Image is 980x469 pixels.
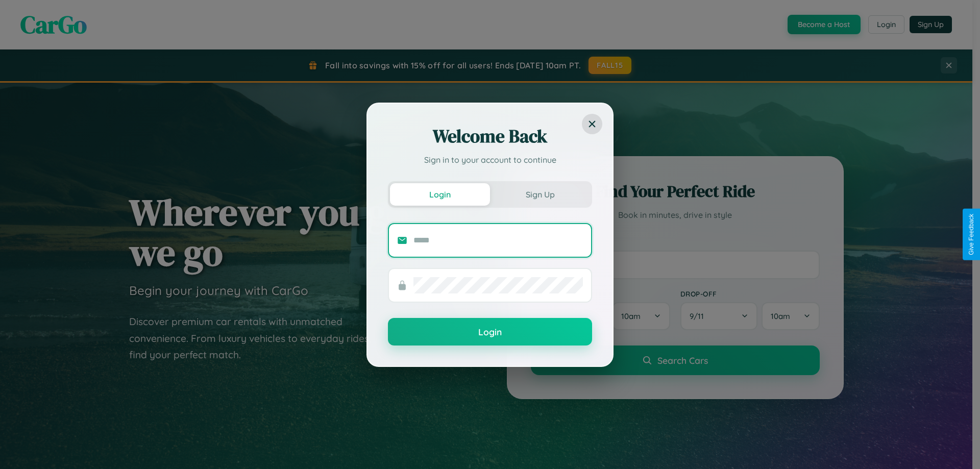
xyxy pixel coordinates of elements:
[968,214,975,255] div: Give Feedback
[390,183,490,206] button: Login
[388,154,592,166] p: Sign in to your account to continue
[388,124,592,149] h2: Welcome Back
[490,183,590,206] button: Sign Up
[388,318,592,345] button: Login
